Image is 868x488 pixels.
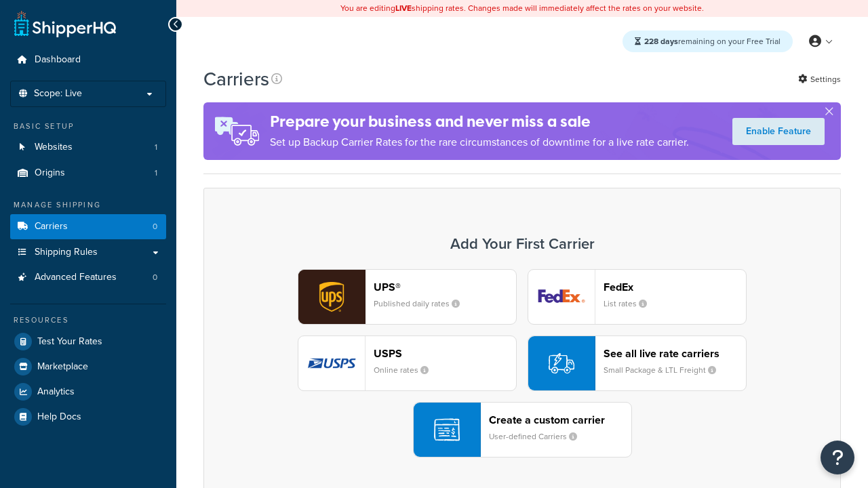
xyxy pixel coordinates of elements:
span: Websites [35,142,73,153]
header: FedEx [604,281,746,293]
li: Carriers [10,214,166,239]
a: Analytics [10,380,166,404]
li: Advanced Features [10,265,166,290]
span: 1 [155,142,157,153]
img: ups logo [298,270,365,324]
span: Marketplace [37,361,88,373]
h3: Add Your First Carrier [218,236,827,252]
a: ShipperHQ Home [14,10,116,37]
span: Scope: Live [34,88,82,100]
header: USPS [374,347,516,360]
a: Advanced Features 0 [10,265,166,290]
img: icon-carrier-liverate-becf4550.svg [549,350,574,376]
div: remaining on your Free Trial [623,30,793,52]
img: usps logo [298,336,365,390]
b: LIVE [395,2,412,14]
a: Test Your Rates [10,329,166,354]
span: Carriers [35,221,68,232]
a: Websites 1 [10,135,166,160]
span: Shipping Rules [35,247,98,258]
a: Help Docs [10,405,166,429]
header: UPS® [374,281,516,293]
span: Test Your Rates [37,336,102,348]
small: Small Package & LTL Freight [604,364,727,376]
a: Settings [798,70,841,89]
button: ups logoUPS®Published daily rates [298,269,517,325]
img: ad-rules-rateshop-fe6ec290ccb7230408bd80ed9643f0289d75e0ffd9eb532fc0e269fcd187b520.png [203,102,270,160]
img: icon-carrier-custom-c93b8a24.svg [434,417,460,443]
span: Help Docs [37,411,81,423]
a: Dashboard [10,47,166,73]
header: Create a custom carrier [489,413,631,426]
p: Set up Backup Carrier Rates for the rare circumstances of downtime for a live rate carrier. [270,133,689,152]
a: Carriers 0 [10,214,166,239]
span: 0 [153,221,157,232]
button: Open Resource Center [821,441,854,474]
small: List rates [604,298,658,310]
strong: 228 days [644,35,678,47]
h1: Carriers [203,66,269,92]
img: fedEx logo [528,270,595,324]
a: Marketplace [10,354,166,379]
button: See all live rate carriersSmall Package & LTL Freight [528,335,747,391]
span: 0 [153,272,157,283]
span: 1 [155,167,157,179]
span: Origins [35,167,65,179]
h4: Prepare your business and never miss a sale [270,110,689,133]
div: Manage Shipping [10,199,166,211]
li: Websites [10,135,166,160]
a: Shipping Rules [10,240,166,265]
li: Origins [10,161,166,186]
div: Basic Setup [10,121,166,132]
span: Dashboard [35,54,81,66]
small: User-defined Carriers [489,430,588,443]
a: Enable Feature [732,118,825,145]
small: Online rates [374,364,439,376]
span: Advanced Features [35,272,117,283]
a: Origins 1 [10,161,166,186]
button: fedEx logoFedExList rates [528,269,747,325]
button: Create a custom carrierUser-defined Carriers [413,402,632,457]
header: See all live rate carriers [604,347,746,360]
button: usps logoUSPSOnline rates [298,335,517,391]
div: Resources [10,314,166,326]
span: Analytics [37,386,75,398]
small: Published daily rates [374,298,471,310]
